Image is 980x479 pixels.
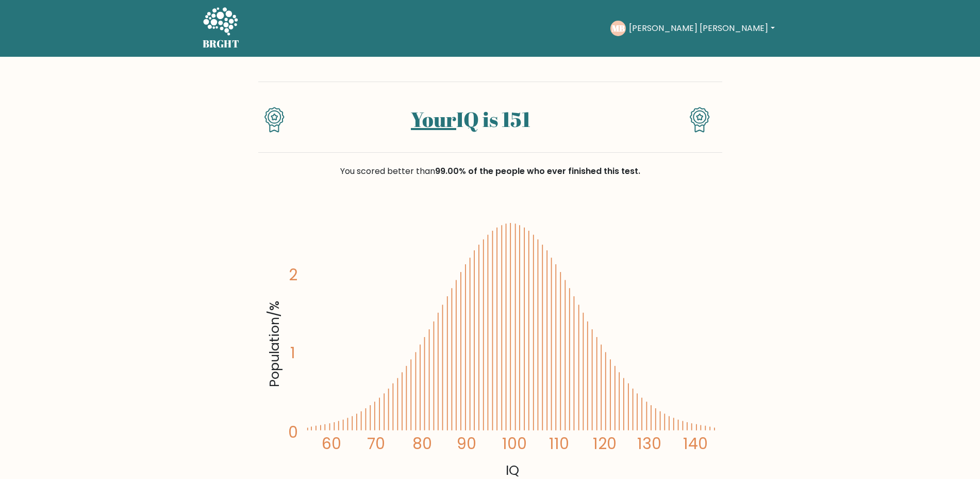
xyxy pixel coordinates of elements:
[457,433,476,454] tspan: 90
[549,433,569,454] tspan: 110
[411,105,456,133] a: Your
[626,22,777,35] button: [PERSON_NAME] [PERSON_NAME]
[593,433,617,454] tspan: 120
[203,4,240,53] a: BRGHT
[367,433,385,454] tspan: 70
[637,433,661,454] tspan: 130
[265,301,284,388] tspan: Population/%
[412,433,431,454] tspan: 80
[321,433,341,454] tspan: 60
[435,165,640,177] span: 99.00% of the people who ever finished this test.
[258,165,722,178] div: You scored better than
[288,422,298,443] tspan: 0
[290,343,295,364] tspan: 1
[683,433,708,454] tspan: 140
[502,433,527,454] tspan: 100
[289,264,297,285] tspan: 2
[303,107,638,132] h1: IQ is 151
[612,22,625,34] text: MB
[203,38,240,50] h5: BRGHT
